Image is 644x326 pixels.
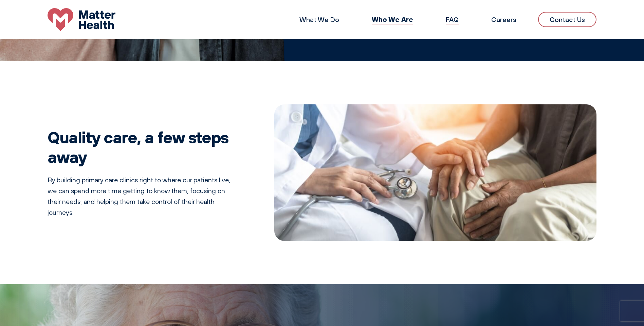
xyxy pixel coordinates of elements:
a: Contact Us [538,12,596,27]
a: Who We Are [372,15,413,24]
a: What We Do [299,15,339,24]
p: By building primary care clinics right to where our patients live, we can spend more time getting... [48,175,231,218]
a: Careers [491,15,516,24]
a: FAQ [446,15,459,24]
h2: Quality care, a few steps away [48,127,231,166]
